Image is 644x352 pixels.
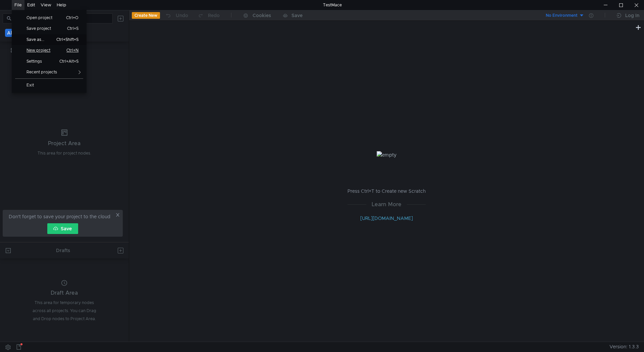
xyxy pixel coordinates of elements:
button: All [5,29,15,37]
div: No Environment [546,12,578,19]
button: Save [47,223,78,234]
a: [URL][DOMAIN_NAME] [360,215,413,221]
span: Learn More [366,200,407,209]
div: Undo [176,11,188,19]
button: Redo [193,10,224,20]
span: Version: 1.3.3 [609,342,639,352]
button: No Environment [538,10,584,21]
div: Log In [625,11,639,19]
div: Redo [208,11,220,19]
img: empty [377,151,396,159]
button: Create New [132,12,160,19]
div: Cookies [253,11,271,19]
div: Drafts [56,246,70,254]
p: Press Ctrl+T to Create new Scratch [347,187,426,195]
button: Undo [160,10,193,20]
div: Save [291,13,303,18]
span: Don't forget to save your project to the cloud [9,213,110,221]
